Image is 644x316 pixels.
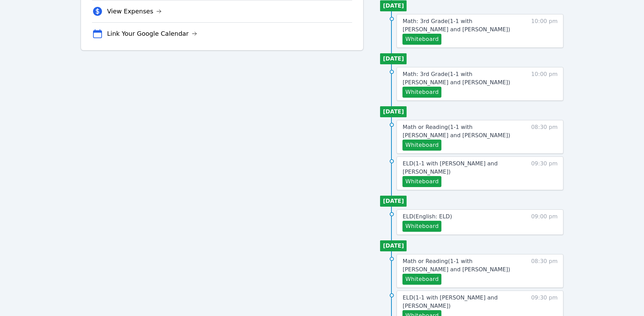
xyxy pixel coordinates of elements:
a: ELD(1-1 with [PERSON_NAME] and [PERSON_NAME]) [402,160,519,176]
span: ELD ( 1-1 with [PERSON_NAME] and [PERSON_NAME] ) [402,160,498,175]
button: Whiteboard [402,87,441,98]
span: 10:00 pm [531,70,558,98]
li: [DATE] [380,196,407,207]
a: ELD(English: ELD) [402,213,452,221]
a: Math: 3rd Grade(1-1 with [PERSON_NAME] and [PERSON_NAME]) [402,17,519,34]
a: Link Your Google Calendar [107,29,197,39]
span: Math or Reading ( 1-1 with [PERSON_NAME] and [PERSON_NAME] ) [402,258,510,273]
button: Whiteboard [402,34,441,45]
span: 09:30 pm [531,160,558,187]
li: [DATE] [380,240,407,251]
span: ELD ( English: ELD ) [402,213,452,220]
a: Math or Reading(1-1 with [PERSON_NAME] and [PERSON_NAME]) [402,257,519,274]
span: Math or Reading ( 1-1 with [PERSON_NAME] and [PERSON_NAME] ) [402,124,510,139]
span: 09:00 pm [531,213,558,232]
li: [DATE] [380,106,407,117]
span: 10:00 pm [531,17,558,45]
span: Math: 3rd Grade ( 1-1 with [PERSON_NAME] and [PERSON_NAME] ) [402,18,510,33]
a: Math: 3rd Grade(1-1 with [PERSON_NAME] and [PERSON_NAME]) [402,70,519,87]
li: [DATE] [380,53,407,64]
button: Whiteboard [402,221,441,232]
button: Whiteboard [402,140,441,151]
button: Whiteboard [402,274,441,285]
li: [DATE] [380,0,407,11]
a: Math or Reading(1-1 with [PERSON_NAME] and [PERSON_NAME]) [402,123,519,140]
span: ELD ( 1-1 with [PERSON_NAME] and [PERSON_NAME] ) [402,294,498,309]
a: View Expenses [107,7,162,16]
button: Whiteboard [402,176,441,187]
span: 08:30 pm [531,123,558,151]
a: ELD(1-1 with [PERSON_NAME] and [PERSON_NAME]) [402,294,519,310]
span: Math: 3rd Grade ( 1-1 with [PERSON_NAME] and [PERSON_NAME] ) [402,71,510,86]
span: 08:30 pm [531,257,558,285]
